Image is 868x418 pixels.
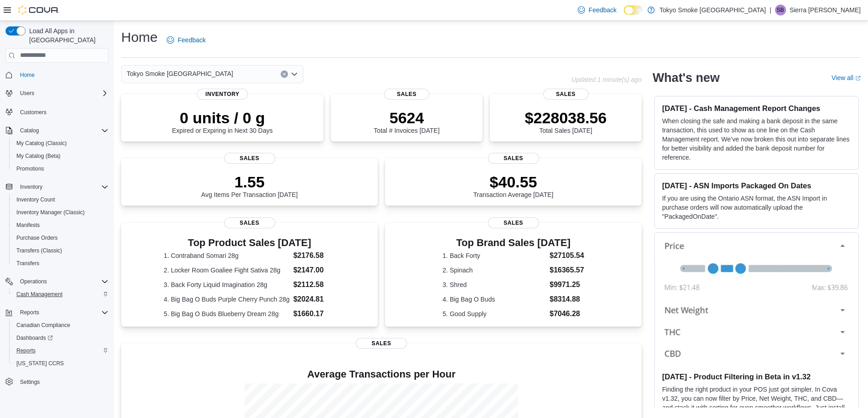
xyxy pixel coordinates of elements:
[9,244,112,257] button: Transfers (Classic)
[164,251,289,260] dt: 1. Contraband Somari 28g
[589,5,616,15] span: Feedback
[13,194,59,205] a: Inventory Count
[662,194,851,221] p: If you are using the Ontario ASN format, the ASN Import in purchase orders will now automatically...
[16,360,64,367] span: [US_STATE] CCRS
[121,28,158,46] h1: Home
[13,163,108,174] span: Promotions
[291,71,298,78] button: Open list of options
[16,181,46,192] button: Inventory
[16,125,42,136] button: Catalog
[13,220,43,231] a: Manifests
[775,5,786,15] div: Sierra Boire
[16,107,50,118] a: Customers
[20,71,35,79] span: Home
[9,319,112,332] button: Canadian Compliance
[13,245,66,256] a: Transfers (Classic)
[2,68,112,81] button: Home
[9,162,112,175] button: Promotions
[13,232,108,243] span: Purchase Orders
[16,209,85,216] span: Inventory Manager (Classic)
[9,332,112,344] a: Dashboards
[855,76,861,81] svg: External link
[13,258,108,269] span: Transfers
[13,207,88,218] a: Inventory Manager (Classic)
[662,116,851,162] p: When closing the safe and making a bank deposit in the same transaction, this used to show as one...
[442,237,584,248] h3: Top Brand Sales [DATE]
[20,309,39,316] span: Reports
[20,278,47,285] span: Operations
[164,309,289,318] dt: 5. Big Bag O Buds Blueberry Dream 28g
[16,247,62,254] span: Transfers (Classic)
[13,245,108,256] span: Transfers (Classic)
[442,266,546,275] dt: 2. Spinach
[164,280,289,289] dt: 3. Back Forty Liquid Imagination 28g
[20,183,42,191] span: Inventory
[13,258,43,269] a: Transfers
[16,152,61,160] span: My Catalog (Beta)
[662,181,851,190] h3: [DATE] - ASN Imports Packaged On Dates
[20,127,39,134] span: Catalog
[13,151,108,161] span: My Catalog (Beta)
[13,345,108,356] span: Reports
[16,377,43,388] a: Settings
[13,151,64,161] a: My Catalog (Beta)
[16,334,53,342] span: Dashboards
[442,309,546,318] dt: 5. Good Supply
[16,376,108,388] span: Settings
[2,181,112,193] button: Inventory
[624,5,643,15] input: Dark Mode
[16,276,51,287] button: Operations
[9,357,112,370] button: [US_STATE] CCRS
[384,89,430,100] span: Sales
[662,372,851,381] h3: [DATE] - Product Filtering in Beta in v1.32
[13,332,108,343] span: Dashboards
[442,280,546,289] dt: 3. Shred
[172,109,273,127] p: 0 units / 0 g
[13,320,74,331] a: Canadian Compliance
[16,181,108,192] span: Inventory
[16,260,39,267] span: Transfers
[550,308,584,319] dd: $7046.28
[2,105,112,118] button: Customers
[374,109,439,127] p: 5624
[13,207,108,218] span: Inventory Manager (Classic)
[13,138,108,149] span: My Catalog (Classic)
[127,68,233,79] span: Tokyo Smoke [GEOGRAPHIC_DATA]
[525,109,607,134] div: Total Sales [DATE]
[16,88,108,99] span: Users
[197,89,248,100] span: Inventory
[9,257,112,270] button: Transfers
[13,232,62,243] a: Purchase Orders
[442,295,546,304] dt: 4. Big Bag O Buds
[9,137,112,150] button: My Catalog (Classic)
[652,71,719,85] h2: What's new
[525,109,607,127] p: $228038.56
[777,5,784,15] span: SB
[550,279,584,290] dd: $9971.25
[2,124,112,137] button: Catalog
[550,265,584,276] dd: $16365.57
[550,250,584,261] dd: $27105.54
[16,322,70,329] span: Canadian Compliance
[550,294,584,305] dd: $8314.88
[13,358,67,369] a: [US_STATE] CCRS
[356,338,407,349] span: Sales
[16,88,38,99] button: Users
[16,165,44,172] span: Promotions
[164,237,335,248] h3: Top Product Sales [DATE]
[16,307,43,318] button: Reports
[770,5,771,15] p: |
[473,173,554,191] p: $40.55
[281,71,288,78] button: Clear input
[374,109,439,134] div: Total # Invoices [DATE]
[16,291,62,298] span: Cash Management
[790,5,861,15] p: Sierra [PERSON_NAME]
[2,375,112,388] button: Settings
[16,222,40,229] span: Manifests
[178,35,205,45] span: Feedback
[16,276,108,287] span: Operations
[16,125,108,136] span: Catalog
[16,70,38,81] a: Home
[13,194,108,205] span: Inventory Count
